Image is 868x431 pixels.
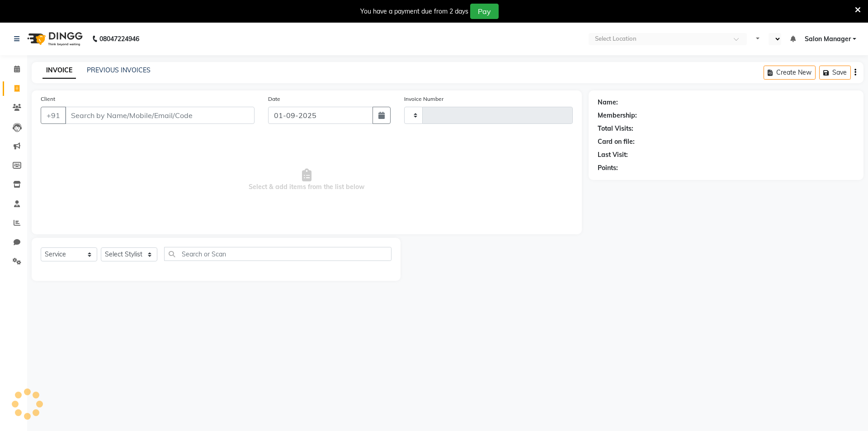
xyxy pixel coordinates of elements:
div: Last Visit: [598,150,628,160]
div: You have a payment due from 2 days [360,7,468,16]
div: Card on file: [598,137,635,147]
input: Search by Name/Mobile/Email/Code [65,107,255,124]
a: INVOICE [42,62,76,79]
img: logo [23,26,85,52]
span: Select & add items from the list below [41,135,573,225]
input: Search or Scan [164,247,392,261]
a: PREVIOUS INVOICES [87,66,151,74]
span: Salon Manager [805,34,851,44]
button: Create New [764,66,816,80]
div: Points: [598,163,618,173]
div: Membership: [598,111,637,120]
label: Date [268,95,280,103]
label: Invoice Number [404,95,443,103]
div: Select Location [595,34,637,43]
button: Save [819,66,851,80]
button: +91 [41,107,66,124]
label: Client [41,95,55,103]
div: Total Visits: [598,124,633,133]
div: Name: [598,98,618,107]
b: 08047224946 [99,26,139,52]
button: Pay [470,4,499,19]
